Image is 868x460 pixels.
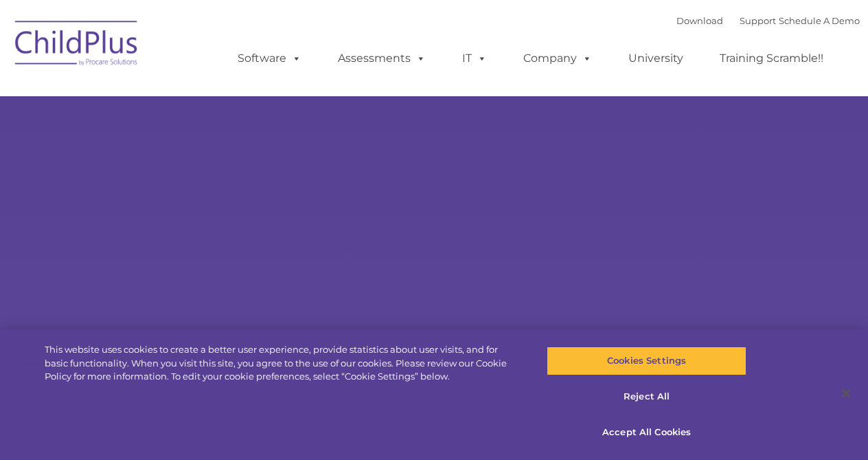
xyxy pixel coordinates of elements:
[8,11,146,80] img: ChildPlus by Procare Solutions
[224,45,315,72] a: Software
[45,343,521,384] div: This website uses cookies to create a better user experience, provide statistics about user visit...
[831,378,861,408] button: Close
[324,45,439,72] a: Assessments
[779,15,860,26] a: Schedule A Demo
[706,45,837,72] a: Training Scramble!!
[676,15,860,26] font: |
[615,45,697,72] a: University
[740,15,776,26] a: Support
[547,417,746,446] button: Accept All Cookies
[448,45,501,72] a: IT
[676,15,723,26] a: Download
[547,382,746,411] button: Reject All
[510,45,606,72] a: Company
[547,347,746,375] button: Cookies Settings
